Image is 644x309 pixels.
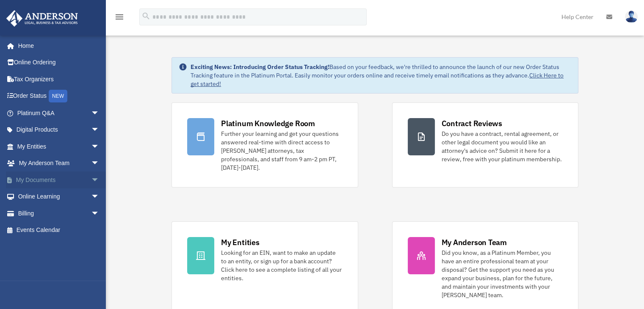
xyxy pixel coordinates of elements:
[191,63,329,71] strong: Exciting News: Introducing Order Status Tracking!
[91,171,108,189] span: arrow_drop_down
[191,63,571,88] div: Based on your feedback, we're thrilled to announce the launch of our new Order Status Tracking fe...
[6,121,112,138] a: Digital Productsarrow_drop_down
[221,130,342,172] div: Further your learning and get your questions answered real-time with direct access to [PERSON_NAM...
[6,155,112,172] a: My Anderson Teamarrow_drop_down
[6,54,112,71] a: Online Ordering
[91,105,108,122] span: arrow_drop_down
[49,90,67,102] div: NEW
[221,118,315,129] div: Platinum Knowledge Room
[392,102,578,188] a: Contract Reviews Do you have a contract, rental agreement, or other legal document you would like...
[91,155,108,172] span: arrow_drop_down
[221,237,259,248] div: My Entities
[114,15,124,22] a: menu
[6,105,112,121] a: Platinum Q&Aarrow_drop_down
[6,71,112,88] a: Tax Organizers
[91,205,108,222] span: arrow_drop_down
[6,171,112,188] a: My Documentsarrow_drop_down
[6,138,112,155] a: My Entitiesarrow_drop_down
[6,88,112,105] a: Order StatusNEW
[442,237,507,248] div: My Anderson Team
[442,118,502,129] div: Contract Reviews
[91,121,108,139] span: arrow_drop_down
[625,11,638,23] img: User Pic
[442,130,563,163] div: Do you have a contract, rental agreement, or other legal document you would like an attorney's ad...
[6,222,112,239] a: Events Calendar
[4,10,80,27] img: Anderson Advisors Platinum Portal
[171,102,358,188] a: Platinum Knowledge Room Further your learning and get your questions answered real-time with dire...
[114,12,124,22] i: menu
[221,248,342,282] div: Looking for an EIN, want to make an update to an entity, or sign up for a bank account? Click her...
[91,188,108,206] span: arrow_drop_down
[91,138,108,155] span: arrow_drop_down
[6,205,112,222] a: Billingarrow_drop_down
[141,11,151,21] i: search
[191,72,564,88] a: Click Here to get started!
[6,37,108,54] a: Home
[442,248,563,299] div: Did you know, as a Platinum Member, you have an entire professional team at your disposal? Get th...
[6,188,112,205] a: Online Learningarrow_drop_down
